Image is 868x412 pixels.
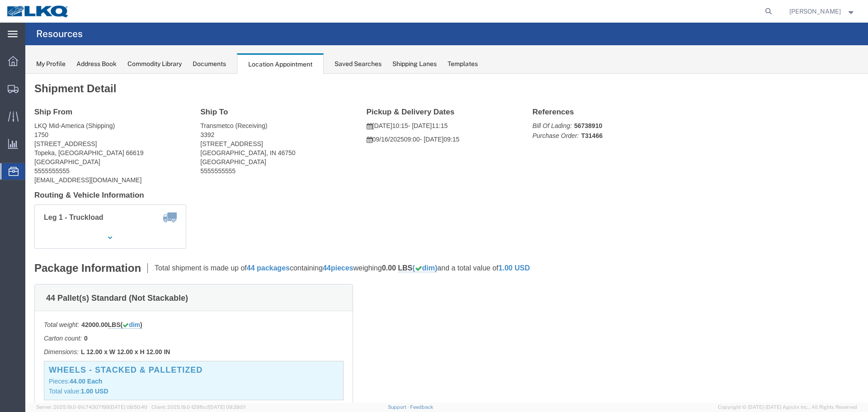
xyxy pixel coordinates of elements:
div: Templates [448,59,478,69]
div: Commodity Library [127,59,182,69]
div: Shipping Lanes [392,59,437,69]
div: Saved Searches [335,59,382,69]
div: My Profile [36,59,66,69]
span: [DATE] 09:39:01 [209,404,245,410]
span: Server: 2025.19.0-91c74307f99 [36,404,147,410]
span: Copyright © [DATE]-[DATE] Agistix Inc., All Rights Reserved [718,403,857,411]
span: Client: 2025.19.0-129fbcf [151,404,245,410]
div: Location Appointment [237,53,324,74]
img: logo [6,5,70,18]
button: [PERSON_NAME] [789,6,856,17]
h4: Resources [36,23,83,45]
a: Feedback [410,404,433,410]
div: Address Book [76,59,117,69]
span: [DATE] 09:50:40 [109,404,147,410]
div: Documents [193,59,226,69]
iframe: FS Legacy Container [25,74,868,403]
a: Support [388,404,410,410]
span: William Haney [789,6,841,16]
